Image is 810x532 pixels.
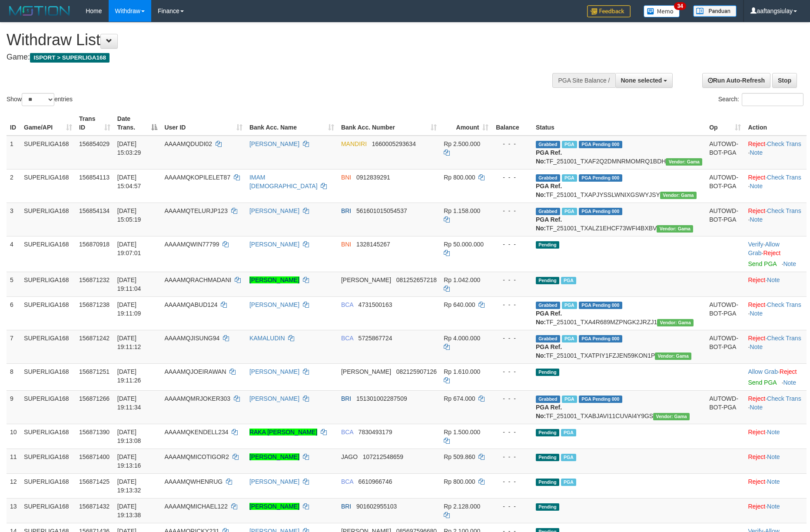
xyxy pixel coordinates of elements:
span: Marked by aafsengchandara [562,208,577,215]
a: Note [750,183,763,190]
td: AUTOWD-BOT-PGA [706,296,744,330]
th: Amount: activate to sort column ascending [440,111,492,136]
span: BCA [341,478,353,485]
span: Vendor URL: https://trx31.1velocity.biz [657,225,693,233]
span: 156854134 [79,207,110,214]
a: Reject [748,301,765,308]
h4: Game: [7,53,531,62]
span: Grabbed [536,396,560,403]
th: Bank Acc. Number: activate to sort column ascending [338,111,440,136]
td: AUTOWD-BOT-PGA [706,203,744,236]
div: - - - [495,428,528,436]
img: MOTION_logo.png [7,4,73,17]
span: Copy 4731500163 to clipboard [359,301,392,308]
a: Check Trans [767,335,801,342]
span: 156871266 [79,395,110,402]
span: [DATE] 19:07:01 [117,241,141,256]
a: [PERSON_NAME] [249,207,299,214]
td: AUTOWD-BOT-PGA [706,390,744,424]
span: AAAAMQWIN77799 [164,241,219,248]
span: Marked by aafsoycanthlai [562,302,577,309]
td: AUTOWD-BOT-PGA [706,136,744,170]
span: Pending [536,241,559,249]
span: 156871432 [79,503,110,510]
div: PGA Site Balance / [552,73,615,88]
span: Marked by aafsoycanthlai [562,335,577,342]
td: AUTOWD-BOT-PGA [706,169,744,203]
a: Note [783,379,796,386]
td: SUPERLIGA168 [20,498,76,523]
b: PGA Ref. No: [536,149,562,165]
span: None selected [621,77,662,84]
td: · [744,473,807,498]
span: · [748,368,779,375]
a: [PERSON_NAME] [249,478,299,485]
a: Note [783,260,796,267]
a: Note [767,503,780,510]
h1: Withdraw List [7,31,531,49]
td: SUPERLIGA168 [20,473,76,498]
span: PGA Pending [579,335,622,342]
span: BNI [341,241,351,248]
span: PGA Pending [579,208,622,215]
span: Copy 6610966746 to clipboard [359,478,392,485]
span: Rp 1.610.000 [444,368,480,375]
td: 8 [7,363,20,390]
a: [PERSON_NAME] [249,368,299,375]
th: ID [7,111,20,136]
a: Check Trans [767,301,801,308]
td: SUPERLIGA168 [20,424,76,449]
span: Grabbed [536,335,560,342]
span: Vendor URL: https://trx31.1velocity.biz [660,192,697,199]
span: BRI [341,395,351,402]
th: User ID: activate to sort column ascending [161,111,246,136]
span: AAAAMQKENDELL234 [164,429,228,436]
a: Reject [748,140,765,147]
th: Bank Acc. Name: activate to sort column ascending [246,111,338,136]
td: 12 [7,473,20,498]
span: PGA Pending [579,302,622,309]
span: Marked by aafsoycanthlai [561,479,576,486]
th: Status [532,111,706,136]
a: Note [767,429,780,436]
th: Action [744,111,807,136]
span: PGA Pending [579,396,622,403]
b: PGA Ref. No: [536,310,562,326]
span: 156871242 [79,335,110,342]
div: - - - [495,452,528,461]
div: - - - [495,300,528,309]
span: 156854113 [79,174,110,181]
span: PGA Pending [579,141,622,148]
img: Feedback.jpg [587,5,631,17]
span: Copy 081252657218 to clipboard [396,276,437,283]
td: TF_251001_TXAF2Q2DMNRMOMRQ1BDH [532,136,706,170]
div: - - - [495,367,528,376]
a: Reject [763,249,780,256]
span: Marked by aafchhiseyha [562,174,577,182]
a: RAKA [PERSON_NAME] [249,429,317,436]
span: Marked by aafsengchandara [562,396,577,403]
span: AAAAMQDUDI02 [164,140,212,147]
span: Copy 5725867724 to clipboard [359,335,392,342]
span: BCA [341,429,353,436]
span: Rp 2.128.000 [444,503,480,510]
a: Note [767,276,780,283]
span: 156871390 [79,429,110,436]
span: BCA [341,301,353,308]
span: 156871232 [79,276,110,283]
a: Run Auto-Refresh [702,73,770,88]
td: · · [744,169,807,203]
span: Grabbed [536,174,560,182]
div: - - - [495,502,528,511]
span: Copy 151301002287509 to clipboard [356,395,407,402]
div: - - - [495,334,528,342]
div: - - - [495,173,528,182]
span: Pending [536,369,559,376]
span: · [748,241,779,256]
a: Check Trans [767,207,801,214]
span: [DATE] 15:04:57 [117,174,141,190]
td: AUTOWD-BOT-PGA [706,330,744,363]
span: Copy 082125907126 to clipboard [396,368,437,375]
button: None selected [615,73,673,88]
td: · · [744,296,807,330]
